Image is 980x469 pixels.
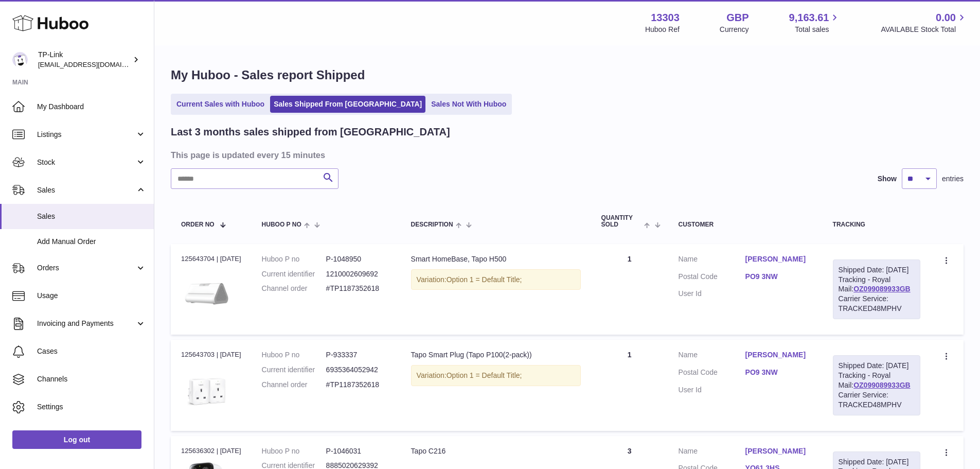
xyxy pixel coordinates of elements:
dd: P-1046031 [326,446,390,456]
a: Log out [12,430,141,449]
a: OZ099089933GB [853,285,911,293]
span: Orders [37,263,135,273]
img: Tapo_P100_2pack_1000-1000px__UK__large_1587883115088x_fa54861f-8efc-4898-a8e6-7436161c49a6.jpg [181,363,233,414]
div: Shipped Date: [DATE] [839,457,915,467]
span: Huboo P no [262,221,301,228]
span: Usage [37,291,146,301]
dt: Name [679,446,745,459]
h2: Last 3 months sales shipped from [GEOGRAPHIC_DATA] [171,125,450,139]
div: Tapo Smart Plug (Tapo P100(2-pack)) [411,350,581,360]
a: PO9 3NW [745,272,812,282]
div: Tracking - Royal Mail: [833,355,920,415]
div: Variation: [411,269,581,290]
dt: Channel order [262,380,326,390]
dt: Postal Code [679,272,745,284]
span: Stock [37,158,135,167]
span: Option 1 = Default Title; [447,275,522,284]
div: TP-Link [38,50,131,70]
a: [PERSON_NAME] [745,350,812,360]
div: Tracking - Royal Mail: [833,259,920,319]
dt: Current identifier [262,269,326,279]
span: 0.00 [936,11,956,25]
span: Quantity Sold [601,215,642,228]
span: Channels [37,374,146,384]
span: Sales [37,212,146,221]
strong: GBP [726,11,749,25]
dd: P-933337 [326,350,390,360]
a: Current Sales with Huboo [173,96,268,113]
img: internalAdmin-13303@internal.huboo.com [12,52,28,67]
span: Cases [37,346,146,356]
a: PO9 3NW [745,368,812,377]
div: 125643704 | [DATE] [181,254,241,264]
dd: #TP1187352618 [326,380,390,390]
h3: This page is updated every 15 minutes [171,149,961,161]
span: AVAILABLE Stock Total [881,25,968,34]
dd: #TP1187352618 [326,284,390,293]
div: Tracking [833,221,920,228]
dd: 1210002609692 [326,269,390,279]
span: Option 1 = Default Title; [447,371,522,379]
a: [PERSON_NAME] [745,254,812,264]
span: Add Manual Order [37,237,146,247]
dt: Postal Code [679,368,745,380]
dd: P-1048950 [326,254,390,264]
a: [PERSON_NAME] [745,446,812,456]
a: Sales Not With Huboo [427,96,510,113]
div: Currency [720,25,749,34]
div: Tapo C216 [411,446,581,456]
label: Show [878,174,897,184]
td: 1 [591,340,668,430]
td: 1 [591,244,668,335]
dt: Current identifier [262,365,326,375]
img: listpage_large_20241231040602k.png [181,267,233,318]
span: [EMAIL_ADDRESS][DOMAIN_NAME] [38,60,151,68]
span: Total sales [795,25,841,34]
span: My Dashboard [37,102,146,112]
dt: User Id [679,289,745,299]
a: Sales Shipped From [GEOGRAPHIC_DATA] [270,96,425,113]
div: Carrier Service: TRACKED48MPHV [839,294,915,314]
span: Settings [37,402,146,412]
dt: Huboo P no [262,446,326,456]
dt: Huboo P no [262,350,326,360]
dd: 6935364052942 [326,365,390,375]
span: Invoicing and Payments [37,319,135,328]
div: Variation: [411,365,581,386]
a: OZ099089933GB [853,381,911,389]
dt: Huboo P no [262,254,326,264]
span: Sales [37,185,135,195]
span: Description [411,221,453,228]
dt: Channel order [262,284,326,293]
span: Order No [181,221,215,228]
div: Shipped Date: [DATE] [839,361,915,371]
div: Shipped Date: [DATE] [839,265,915,275]
div: Customer [679,221,812,228]
div: Huboo Ref [645,25,680,34]
a: 9,163.61 Total sales [789,11,841,34]
h1: My Huboo - Sales report Shipped [171,67,964,83]
div: 125643703 | [DATE] [181,350,241,359]
div: Smart HomeBase, Tapo H500 [411,254,581,264]
div: Carrier Service: TRACKED48MPHV [839,390,915,410]
dt: Name [679,350,745,362]
div: 125636302 | [DATE] [181,446,241,456]
span: entries [942,174,964,184]
a: 0.00 AVAILABLE Stock Total [881,11,968,34]
span: 9,163.61 [789,11,829,25]
dt: User Id [679,385,745,395]
dt: Name [679,254,745,267]
strong: 13303 [651,11,680,25]
span: Listings [37,130,135,140]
